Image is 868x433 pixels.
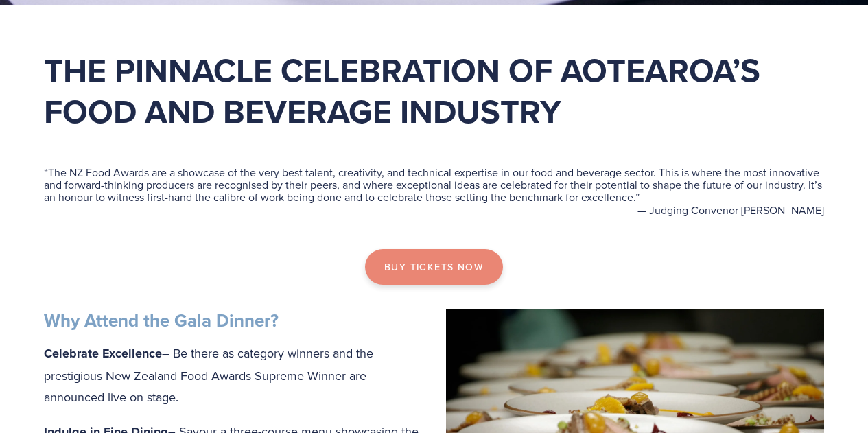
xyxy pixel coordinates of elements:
[635,189,640,204] span: ”
[44,165,48,180] span: “
[44,307,279,333] strong: Why Attend the Gala Dinner?
[44,342,824,408] p: – Be there as category winners and the prestigious New Zealand Food Awards Supreme Winner are ann...
[44,166,824,204] blockquote: The NZ Food Awards are a showcase of the very best talent, creativity, and technical expertise in...
[365,249,503,285] a: Buy tickets now
[44,204,824,216] figcaption: — Judging Convenor [PERSON_NAME]
[44,344,162,362] strong: Celebrate Excellence
[44,49,824,132] h1: The pinnacle celebration of Aotearoa’s food and beverage industry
